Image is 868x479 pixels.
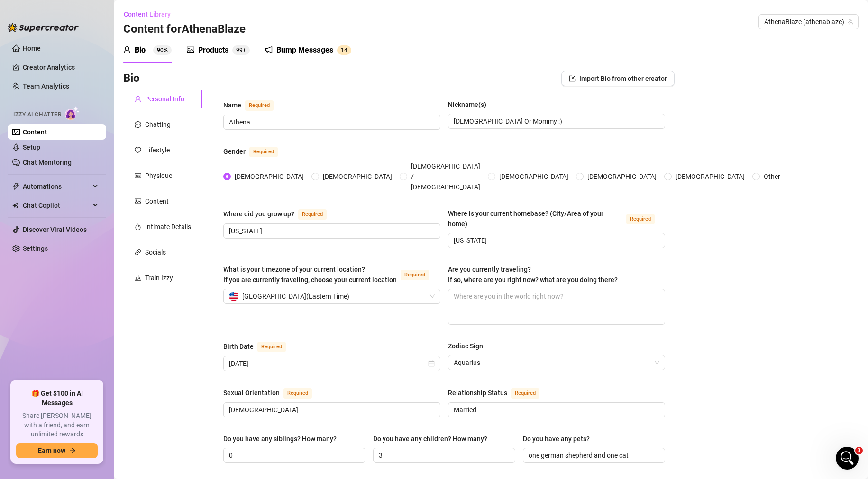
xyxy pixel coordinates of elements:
[123,71,140,86] h3: Bio
[242,289,349,303] span: [GEOGRAPHIC_DATA] ( Eastern Time )
[153,45,172,55] sup: 90%
[229,226,433,236] input: Where did you grow up?
[223,99,284,111] label: Name
[8,249,182,337] div: Giselle says…
[45,310,53,318] button: Upload attachment
[523,434,596,444] label: Do you have any pets?
[448,99,486,110] div: Nickname(s)
[38,447,65,454] span: Earn now
[27,5,42,20] img: Profile image for Giselle
[223,100,241,110] div: Name
[511,388,539,399] span: Required
[163,306,178,321] button: Send a message…
[145,170,172,181] div: Physique
[341,47,344,53] span: 1
[283,388,312,399] span: Required
[148,4,166,22] button: Home
[145,119,171,130] div: Chatting
[448,388,507,398] div: Relationship Status
[135,198,141,204] span: picture
[13,110,61,119] span: Izzy AI Chatter
[223,434,337,444] div: Do you have any siblings? How many?
[229,292,238,301] img: us
[135,249,141,256] span: link
[23,198,90,213] span: Chat Copilot
[145,145,170,155] div: Lifestyle
[16,389,98,408] span: 🎁 Get $100 in AI Messages
[15,255,148,311] div: So sorry this happened, and thank you for taking the time to share the details we requested. I’m ...
[8,84,182,131] div: Ella says…
[16,443,98,458] button: Earn nowarrow-right
[529,450,658,461] input: Do you have any pets?
[373,434,494,444] label: Do you have any children? How many?
[23,60,99,75] a: Creator Analytics
[223,388,280,398] div: Sexual Orientation
[34,143,182,192] div: I ended up unsending these particular messages, but [DATE] when I'm going through messages I will...
[229,117,433,127] input: Name
[626,214,655,224] span: Required
[223,209,294,219] div: Where did you grow up?
[454,405,658,415] input: Relationship Status
[23,82,69,90] a: Team Analytics
[8,23,79,32] img: logo-BBDzfeDw.svg
[223,387,322,399] label: Sexual Orientation
[145,94,184,104] div: Personal Info
[12,202,18,209] img: Chat Copilot
[23,245,48,252] a: Settings
[42,149,174,186] div: I ended up unsending these particular messages, but [DATE] when I'm going through messages I will...
[249,147,278,157] span: Required
[8,199,182,228] div: Athena says…
[135,147,141,153] span: heart
[337,45,351,55] sup: 14
[166,4,183,21] div: Close
[23,179,90,194] span: Automations
[223,434,343,444] label: Do you have any siblings? How many?
[229,358,426,369] input: Birth Date
[28,63,38,73] img: Profile image for Ella
[123,7,178,22] button: Content Library
[448,387,550,399] label: Relationship Status
[56,231,78,237] b: Giselle
[123,22,246,37] h3: Content for AthenaBlaze
[401,270,429,280] span: Required
[448,208,622,229] div: Where is your current homebase? (City/Area of your home)
[126,205,174,214] div: @u318125216
[56,230,146,238] div: joined the conversation
[848,19,853,25] span: team
[407,161,484,192] span: [DEMOGRAPHIC_DATA] / [DEMOGRAPHIC_DATA]
[23,128,47,136] a: Content
[8,290,182,306] textarea: Message…
[373,434,487,444] div: Do you have any children? How many?
[60,310,68,318] button: Start recording
[257,342,286,352] span: Required
[855,447,863,454] span: 3
[245,100,274,111] span: Required
[454,235,658,246] input: Where is your current homebase? (City/Area of your home)
[187,46,194,53] span: picture
[8,131,182,143] div: [DATE]
[65,106,80,120] img: AI Chatter
[8,84,155,123] div: Hi [PERSON_NAME], I'm really sorry about that. Can I get this fan's ID, please?
[561,71,675,86] button: Import Bio from other creator
[124,10,171,18] span: Content Library
[223,341,254,352] div: Birth Date
[145,196,169,206] div: Content
[276,44,333,56] div: Bump Messages
[265,46,273,53] span: notification
[448,208,665,229] label: Where is your current homebase? (City/Area of your home)
[8,249,155,317] div: So sorry this happened, and thank you for taking the time to share the details we requested. I’m ...
[344,47,347,53] span: 4
[135,275,141,281] span: experiment
[69,447,76,454] span: arrow-right
[836,447,859,470] iframe: Intercom live chat
[118,199,182,220] div: @u318125216
[135,121,141,128] span: message
[298,209,327,220] span: Required
[448,341,483,351] div: Zodiac Sign
[15,89,148,117] div: Hi [PERSON_NAME], I'm really sorry about that. Can I get this fan's ID, please?
[229,450,358,461] input: Do you have any siblings? How many?
[47,40,174,49] div: here's an example
[223,341,296,352] label: Birth Date
[231,171,308,182] span: [DEMOGRAPHIC_DATA]
[44,229,54,239] img: Profile image for Giselle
